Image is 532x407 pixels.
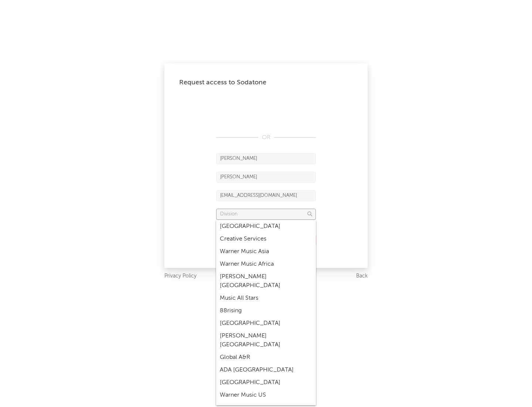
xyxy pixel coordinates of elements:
[216,233,316,245] div: Creative Services
[216,209,316,220] input: Division
[216,172,316,183] input: Last Name
[216,317,316,330] div: [GEOGRAPHIC_DATA]
[216,305,316,317] div: 88rising
[216,376,316,389] div: [GEOGRAPHIC_DATA]
[216,364,316,376] div: ADA [GEOGRAPHIC_DATA]
[216,351,316,364] div: Global A&R
[179,78,353,87] div: Request access to Sodatone
[164,272,197,281] a: Privacy Policy
[216,389,316,401] div: Warner Music US
[216,330,316,351] div: [PERSON_NAME] [GEOGRAPHIC_DATA]
[216,258,316,270] div: Warner Music Africa
[216,292,316,305] div: Music All Stars
[216,270,316,292] div: [PERSON_NAME] [GEOGRAPHIC_DATA]
[216,190,316,201] input: Email
[216,153,316,164] input: First Name
[216,133,316,142] div: OR
[216,245,316,258] div: Warner Music Asia
[216,220,316,233] div: [GEOGRAPHIC_DATA]
[356,272,368,281] a: Back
